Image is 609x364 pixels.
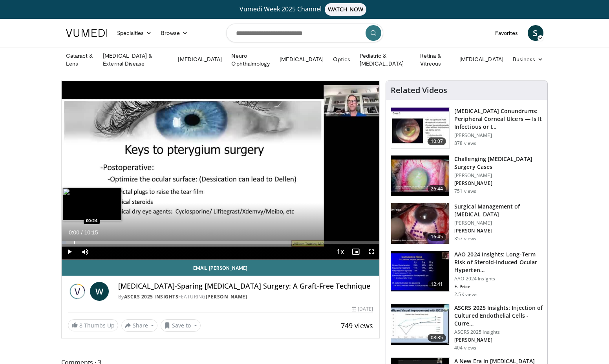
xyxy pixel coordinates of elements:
p: [PERSON_NAME] [454,132,543,139]
img: d1bebadf-5ef8-4c82-bd02-47cdd9740fa5.150x105_q85_crop-smart_upscale.jpg [391,251,449,292]
a: Browse [156,25,192,41]
img: 5ede7c1e-2637-46cb-a546-16fd546e0e1e.150x105_q85_crop-smart_upscale.jpg [391,108,449,148]
span: 0:00 [69,229,79,236]
a: Specialties [112,25,157,41]
h3: Surgical Management of [MEDICAL_DATA] [454,203,543,218]
img: 6d52f384-0ebd-4d88-9c91-03f002d9199b.150x105_q85_crop-smart_upscale.jpg [391,304,449,345]
span: 749 views [341,321,373,330]
a: [MEDICAL_DATA] [455,51,508,67]
a: Pediatric & [MEDICAL_DATA] [355,52,415,68]
a: 8 Thumbs Up [68,319,118,331]
a: 26:44 Challenging [MEDICAL_DATA] Surgery Cases [PERSON_NAME] [PERSON_NAME] 751 views [391,155,543,197]
div: [DATE] [352,305,373,313]
a: [MEDICAL_DATA] [275,51,328,67]
p: 878 views [454,140,476,146]
a: Neuro-Ophthalmology [227,52,275,68]
h3: [MEDICAL_DATA] Conundrums: Peripheral Corneal Ulcers — Is It Infectious or I… [454,107,543,131]
p: 357 views [454,236,476,242]
h3: Challenging [MEDICAL_DATA] Surgery Cases [454,155,543,171]
p: [PERSON_NAME] [454,228,543,234]
a: Vumedi Week 2025 ChannelWATCH NOW [67,3,542,16]
button: Fullscreen [364,244,379,260]
input: Search topics, interventions [226,24,383,42]
span: 10:15 [84,229,98,236]
span: 10:07 [428,137,446,145]
button: Playback Rate [332,244,348,260]
span: WATCH NOW [325,3,366,16]
img: 05a6f048-9eed-46a7-93e1-844e43fc910c.150x105_q85_crop-smart_upscale.jpg [391,155,449,196]
button: Mute [77,244,93,260]
a: 10:07 [MEDICAL_DATA] Conundrums: Peripheral Corneal Ulcers — Is It Infectious or I… [PERSON_NAME]... [391,107,543,149]
h3: ASCRS 2025 Insights: Injection of Cultured Endothelial Cells - Curre… [454,304,543,327]
img: image.jpeg [62,188,121,221]
span: 16:45 [428,233,446,241]
a: [PERSON_NAME] [206,293,247,300]
p: [PERSON_NAME] [454,172,543,179]
p: [PERSON_NAME] [454,337,543,343]
a: Email [PERSON_NAME] [62,260,380,276]
a: Favorites [490,25,523,41]
a: S [528,25,543,41]
button: Play [62,244,77,260]
a: Business [508,51,548,67]
h3: AAO 2024 Insights: Long-Term Risk of Steroid-Induced Ocular Hyperten… [454,251,543,274]
p: [PERSON_NAME] [454,180,543,187]
img: ASCRS 2025 Insights [68,282,87,301]
a: W [90,282,109,301]
a: [MEDICAL_DATA] & External Disease [98,52,173,68]
button: Share [121,319,158,332]
p: 751 views [454,188,476,194]
a: 12:41 AAO 2024 Insights: Long-Term Risk of Steroid-Induced Ocular Hyperten… AAO 2024 Insights F. ... [391,251,543,298]
button: Save to [161,319,201,332]
h4: [MEDICAL_DATA]-Sparing [MEDICAL_DATA] Surgery: A Graft-Free Technique [118,282,373,291]
a: 16:45 Surgical Management of [MEDICAL_DATA] [PERSON_NAME] [PERSON_NAME] 357 views [391,203,543,244]
div: By FEATURING [118,293,373,300]
span: / [81,229,83,236]
p: 404 views [454,345,476,351]
div: Progress Bar [62,241,380,244]
a: Retina & Vitreous [415,52,455,68]
a: ASCRS 2025 Insights [124,293,179,300]
p: 2.5K views [454,291,477,298]
span: 26:44 [428,185,446,193]
span: 8 [79,322,82,329]
a: 08:35 ASCRS 2025 Insights: Injection of Cultured Endothelial Cells - Curre… ASCRS 2025 Insights [... [391,304,543,351]
h4: Related Videos [391,86,447,95]
a: [MEDICAL_DATA] [173,51,227,67]
img: VuMedi Logo [66,29,108,37]
span: 08:35 [428,334,446,342]
video-js: Video Player [62,81,380,260]
p: ASCRS 2025 Insights [454,329,543,335]
p: [PERSON_NAME] [454,220,543,226]
a: Optics [328,51,355,67]
button: Enable picture-in-picture mode [348,244,364,260]
p: F. Price [454,284,543,290]
span: 12:41 [428,280,446,288]
img: 7b07ef4f-7000-4ba4-89ad-39d958bbfcae.150x105_q85_crop-smart_upscale.jpg [391,203,449,244]
p: AAO 2024 Insights [454,276,543,282]
a: Cataract & Lens [61,52,99,68]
